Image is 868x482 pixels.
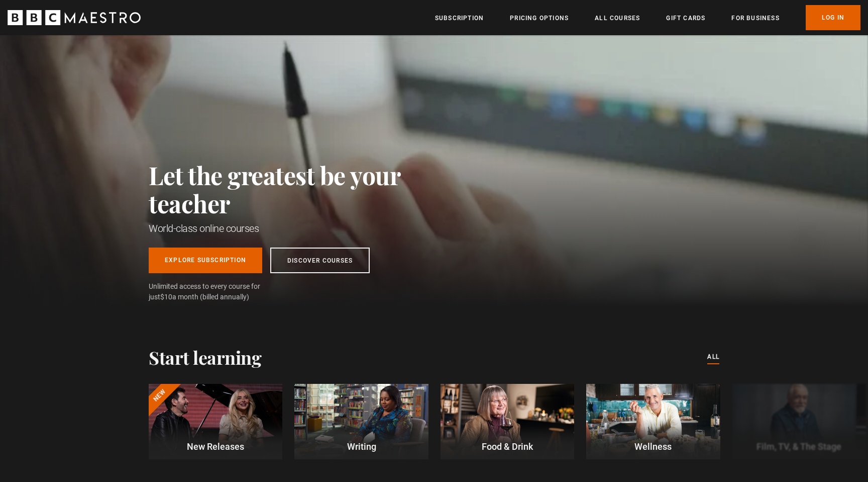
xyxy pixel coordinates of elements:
span: Unlimited access to every course for just a month (billed annually) [149,281,284,302]
a: Subscription [435,13,484,23]
a: Film, TV, & The Stage [732,384,866,459]
span: $10 [160,293,172,301]
h1: World-class online courses [149,221,445,235]
svg: BBC Maestro [8,10,141,25]
a: Explore Subscription [149,248,262,273]
a: Pricing Options [510,13,569,23]
a: Discover Courses [270,248,370,273]
a: Wellness [586,384,720,459]
a: New New Releases [149,384,282,459]
a: All [707,352,719,363]
a: All Courses [595,13,640,23]
a: Gift Cards [666,13,705,23]
a: Food & Drink [441,384,574,459]
h2: Let the greatest be your teacher [149,161,445,217]
a: Writing [294,384,428,459]
h2: Start learning [149,347,261,368]
nav: Primary [435,5,860,30]
a: For business [731,13,779,23]
a: Log In [806,5,860,30]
